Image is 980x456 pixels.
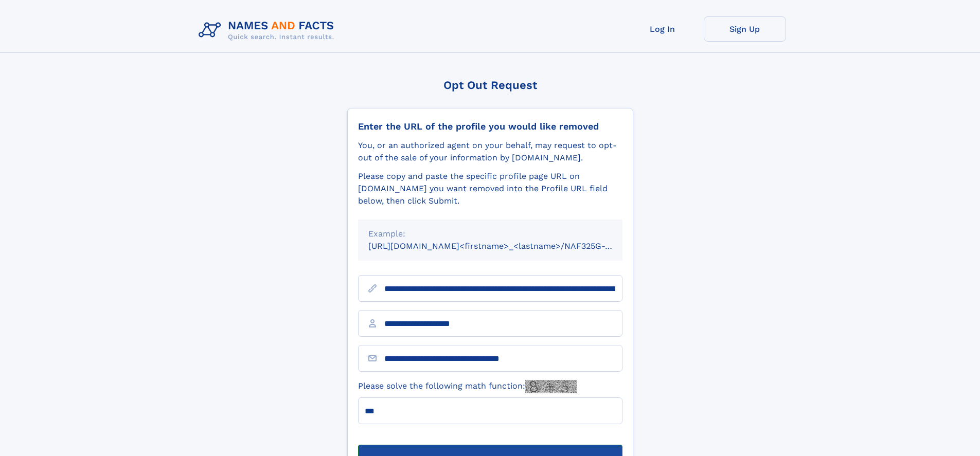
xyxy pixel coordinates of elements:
[368,241,642,251] small: [URL][DOMAIN_NAME]<firstname>_<lastname>/NAF325G-xxxxxxxx
[194,16,343,44] img: Logo Names and Facts
[358,139,622,164] div: You, or an authorized agent on your behalf, may request to opt-out of the sale of your informatio...
[621,16,704,42] a: Log In
[358,380,577,393] label: Please solve the following math function:
[704,16,786,42] a: Sign Up
[358,121,622,132] div: Enter the URL of the profile you would like removed
[347,79,633,92] div: Opt Out Request
[368,228,612,240] div: Example:
[358,170,622,207] div: Please copy and paste the specific profile page URL on [DOMAIN_NAME] you want removed into the Pr...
